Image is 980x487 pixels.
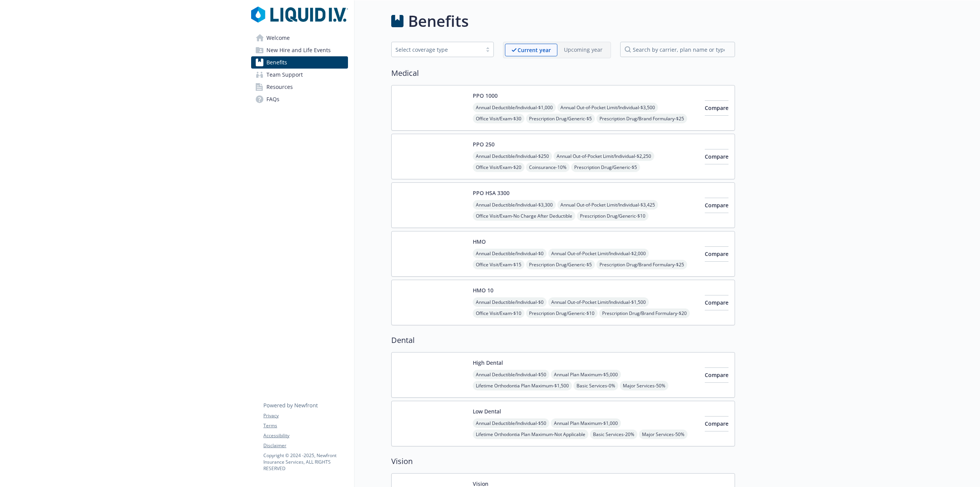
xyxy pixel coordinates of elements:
[398,238,467,270] img: Anthem Blue Cross carrier logo
[705,371,728,379] span: Compare
[577,211,648,221] span: Prescription Drug/Generic - $10
[473,418,549,428] span: Annual Deductible/Individual - $50
[705,246,728,262] button: Compare
[266,32,290,44] span: Welcome
[391,67,735,79] h2: Medical
[473,308,524,318] span: Office Visit/Exam - $10
[705,416,728,431] button: Compare
[473,407,501,415] button: Low Dental
[251,56,348,69] a: Benefits
[705,420,728,427] span: Compare
[705,299,728,306] span: Compare
[557,200,658,210] span: Annual Out-of-Pocket Limit/Individual - $3,425
[705,104,728,112] span: Compare
[263,422,348,429] a: Terms
[398,140,467,173] img: Anthem Blue Cross carrier logo
[395,46,478,54] div: Select coverage type
[473,381,572,390] span: Lifetime Orthodontia Plan Maximum - $1,500
[251,44,348,56] a: New Hire and Life Events
[408,10,469,33] h1: Benefits
[620,381,668,390] span: Major Services - 50%
[473,151,552,161] span: Annual Deductible/Individual - $250
[391,335,735,346] h2: Dental
[596,114,687,123] span: Prescription Drug/Brand Formulary - $25
[557,103,658,112] span: Annual Out-of-Pocket Limit/Individual - $3,500
[266,69,303,81] span: Team Support
[526,260,595,269] span: Prescription Drug/Generic - $5
[398,286,467,319] img: Kaiser Permanente Insurance Company carrier logo
[548,297,649,307] span: Annual Out-of-Pocket Limit/Individual - $1,500
[251,93,348,105] a: FAQs
[473,430,588,439] span: Lifetime Orthodontia Plan Maximum - Not Applicable
[473,103,556,112] span: Annual Deductible/Individual - $1,000
[266,56,287,69] span: Benefits
[473,297,547,307] span: Annual Deductible/Individual - $0
[473,92,498,100] button: PPO 1000
[473,249,547,258] span: Annual Deductible/Individual - $0
[557,44,609,56] span: Upcoming year
[705,100,728,116] button: Compare
[473,162,524,172] span: Office Visit/Exam - $20
[564,46,603,54] p: Upcoming year
[705,295,728,310] button: Compare
[551,418,621,428] span: Annual Plan Maximum - $1,000
[596,260,687,269] span: Prescription Drug/Brand Formulary - $25
[590,430,637,439] span: Basic Services - 20%
[705,367,728,383] button: Compare
[473,370,549,379] span: Annual Deductible/Individual - $50
[705,250,728,257] span: Compare
[473,260,524,269] span: Office Visit/Exam - $15
[573,381,618,390] span: Basic Services - 0%
[473,140,495,148] button: PPO 250
[473,238,486,246] button: HMO
[526,308,598,318] span: Prescription Drug/Generic - $10
[266,93,279,105] span: FAQs
[263,442,348,449] a: Disclaimer
[473,286,493,294] button: HMO 10
[251,69,348,81] a: Team Support
[251,81,348,93] a: Resources
[398,92,467,124] img: Anthem Blue Cross carrier logo
[705,202,728,209] span: Compare
[554,151,654,161] span: Annual Out-of-Pocket Limit/Individual - $2,250
[599,308,690,318] span: Prescription Drug/Brand Formulary - $20
[251,32,348,44] a: Welcome
[398,189,467,221] img: Anthem Blue Cross carrier logo
[571,162,640,172] span: Prescription Drug/Generic - $5
[263,432,348,439] a: Accessibility
[518,46,551,54] p: Current year
[705,149,728,164] button: Compare
[473,211,575,221] span: Office Visit/Exam - No Charge After Deductible
[473,189,510,197] button: PPO HSA 3300
[473,359,503,367] button: High Dental
[266,44,331,56] span: New Hire and Life Events
[263,452,348,472] p: Copyright © 2024 - 2025 , Newfront Insurance Services, ALL RIGHTS RESERVED
[473,200,556,210] span: Annual Deductible/Individual - $3,300
[705,153,728,160] span: Compare
[526,114,595,123] span: Prescription Drug/Generic - $5
[639,430,688,439] span: Major Services - 50%
[473,114,524,123] span: Office Visit/Exam - $30
[391,456,735,467] h2: Vision
[548,249,649,258] span: Annual Out-of-Pocket Limit/Individual - $2,000
[705,198,728,213] button: Compare
[398,359,467,391] img: Anthem Blue Cross carrier logo
[526,162,570,172] span: Coinsurance - 10%
[551,370,621,379] span: Annual Plan Maximum - $5,000
[620,42,735,57] input: search by carrier, plan name or type
[266,81,293,93] span: Resources
[263,412,348,419] a: Privacy
[398,407,467,440] img: Anthem Blue Cross carrier logo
